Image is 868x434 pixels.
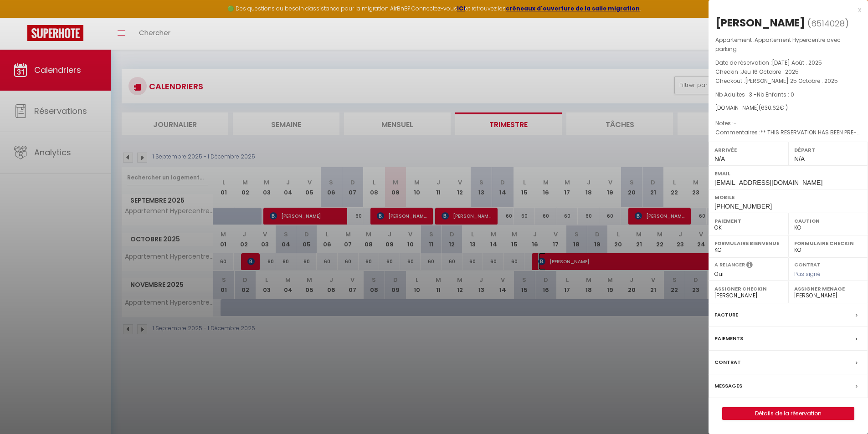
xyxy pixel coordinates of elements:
label: Facture [714,310,738,320]
p: Checkin : [715,67,861,77]
label: Paiements [714,334,743,343]
span: [PERSON_NAME] 25 Octobre . 2025 [745,77,838,85]
label: Contrat [714,357,741,367]
label: Messages [714,381,742,391]
span: - [734,119,737,127]
label: A relancer [714,261,745,269]
label: Assigner Menage [794,284,862,293]
label: Formulaire Checkin [794,239,862,248]
span: Pas signé [794,270,821,278]
button: Ouvrir le widget de chat LiveChat [7,4,35,31]
div: x [709,5,861,15]
div: [DOMAIN_NAME] [715,104,861,112]
span: [PHONE_NUMBER] [714,203,772,210]
span: N/A [714,155,725,163]
p: Appartement : [715,36,861,54]
span: Nb Enfants : 0 [757,91,794,98]
label: Arrivée [714,145,782,154]
p: Notes : [715,119,861,128]
p: Checkout : [715,77,861,86]
i: Sélectionner OUI si vous souhaiter envoyer les séquences de messages post-checkout [746,261,753,271]
span: ( ) [807,17,849,30]
label: Caution [794,216,862,225]
p: Date de réservation : [715,58,861,67]
span: N/A [794,155,805,163]
span: 630.62 [761,104,780,112]
a: Détails de la réservation [723,408,854,419]
span: [EMAIL_ADDRESS][DOMAIN_NAME] [714,179,822,186]
span: Jeu 16 Octobre . 2025 [741,68,799,76]
label: Départ [794,145,862,154]
div: [PERSON_NAME] [715,15,805,30]
label: Contrat [794,261,821,267]
p: Commentaires : [715,128,861,137]
span: Nb Adultes : 3 - [715,91,794,98]
label: Mobile [714,193,862,202]
span: Appartement Hypercentre avec parking [715,36,841,53]
label: Assigner Checkin [714,284,782,293]
label: Email [714,169,862,178]
span: 6514028 [811,18,845,29]
label: Paiement [714,216,782,225]
span: ( € ) [759,104,788,112]
span: [DATE] Août . 2025 [772,59,822,66]
label: Formulaire Bienvenue [714,239,782,248]
button: Détails de la réservation [722,407,854,420]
